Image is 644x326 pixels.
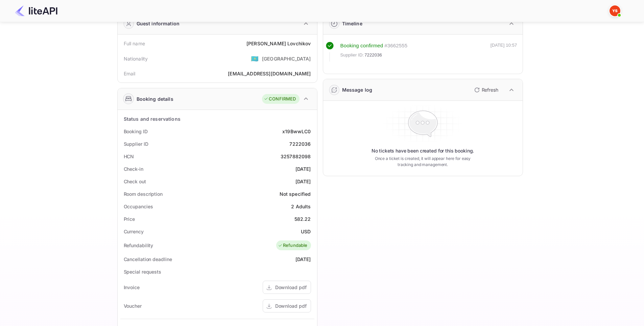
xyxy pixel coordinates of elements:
[124,302,142,309] div: Voucher
[251,52,259,65] span: United States
[124,115,181,122] div: Status and reservations
[289,140,311,147] div: 7222036
[264,96,296,102] div: CONFIRMED
[342,86,373,93] div: Message log
[364,52,382,59] span: 7222036
[281,153,311,160] div: 3257882098
[124,228,144,235] div: Currency
[124,242,153,249] div: Refundability
[301,228,311,235] div: USD
[124,70,136,77] div: Email
[482,86,498,93] p: Refresh
[124,40,145,47] div: Full name
[291,203,311,210] div: 2 Adults
[470,85,501,95] button: Refresh
[124,165,143,172] div: Check-in
[295,256,311,263] div: [DATE]
[124,128,148,135] div: Booking ID
[124,284,140,291] div: Invoice
[295,165,311,172] div: [DATE]
[124,178,146,185] div: Check out
[124,268,161,275] div: Special requests
[372,147,474,154] p: No tickets have been created for this booking.
[280,190,311,197] div: Not specified
[124,215,135,223] div: Price
[369,156,476,168] p: Once a ticket is created, it will appear here for easy tracking and management.
[124,203,153,210] div: Occupancies
[137,95,173,102] div: Booking details
[282,128,311,135] div: x19BwwLC0
[278,242,308,249] div: Refundable
[342,20,362,27] div: Timeline
[124,55,148,62] div: Nationality
[246,40,311,47] div: [PERSON_NAME] Lovchikov
[384,42,407,50] div: # 3662555
[610,5,620,16] img: Yandex Support
[124,190,163,197] div: Room description
[491,42,517,62] div: [DATE] 10:57
[294,215,311,223] div: 582.22
[340,42,383,50] div: Booking confirmed
[275,302,307,309] div: Download pdf
[15,5,57,16] img: LiteAPI Logo
[228,70,311,77] div: [EMAIL_ADDRESS][DOMAIN_NAME]
[124,256,172,263] div: Cancellation deadline
[124,140,148,147] div: Supplier ID
[340,52,364,59] span: Supplier ID:
[275,284,307,291] div: Download pdf
[124,153,134,160] div: HCN
[295,178,311,185] div: [DATE]
[137,20,180,27] div: Guest information
[262,55,311,62] div: [GEOGRAPHIC_DATA]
